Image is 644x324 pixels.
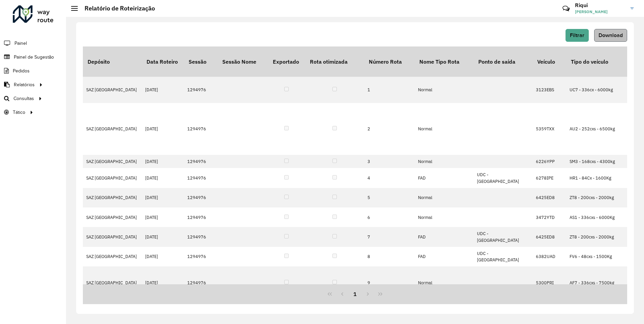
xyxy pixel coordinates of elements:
[184,247,218,266] td: 1294976
[142,188,184,207] td: [DATE]
[566,207,625,227] td: AS1 - 336cxs - 6000Kg
[184,227,218,247] td: 1294976
[349,288,361,300] button: 1
[83,77,142,103] td: SAZ [GEOGRAPHIC_DATA]
[533,247,566,266] td: 6382UAD
[566,155,625,168] td: SM3 - 168cxs - 4300kg
[142,168,184,188] td: [DATE]
[184,207,218,227] td: 1294976
[415,207,474,227] td: Normal
[599,32,623,38] span: Download
[83,168,142,188] td: SAZ [GEOGRAPHIC_DATA]
[83,247,142,266] td: SAZ [GEOGRAPHIC_DATA]
[533,103,566,155] td: 5359TXX
[533,155,566,168] td: 6226YPP
[364,103,415,155] td: 2
[533,168,566,188] td: 6278IPE
[184,168,218,188] td: 1294976
[142,103,184,155] td: [DATE]
[142,46,184,77] th: Data Roteiro
[184,46,218,77] th: Sessão
[415,168,474,188] td: FAD
[78,5,155,12] h2: Relatório de Roteirização
[566,103,625,155] td: AU2 - 252cxs - 6500kg
[474,247,533,266] td: UDC - [GEOGRAPHIC_DATA]
[533,188,566,207] td: 6425ED8
[474,46,533,77] th: Ponto de saída
[83,266,142,299] td: SAZ [GEOGRAPHIC_DATA]
[415,247,474,266] td: FAD
[14,54,54,61] span: Painel de Sugestão
[533,266,566,299] td: 5300PRI
[415,103,474,155] td: Normal
[566,266,625,299] td: AF7 - 336cxs - 7500kg
[364,207,415,227] td: 6
[142,266,184,299] td: [DATE]
[142,77,184,103] td: [DATE]
[364,155,415,168] td: 3
[570,32,584,38] span: Filtrar
[566,77,625,103] td: UC7 - 336cx - 6000kg
[184,77,218,103] td: 1294976
[13,95,34,102] span: Consultas
[566,46,625,77] th: Tipo do veículo
[533,207,566,227] td: 3472YTD
[13,109,25,116] span: Tático
[83,227,142,247] td: SAZ [GEOGRAPHIC_DATA]
[566,168,625,188] td: HR1 - 84Cx - 1600Kg
[83,155,142,168] td: SAZ [GEOGRAPHIC_DATA]
[142,227,184,247] td: [DATE]
[533,46,566,77] th: Veículo
[415,77,474,103] td: Normal
[415,266,474,299] td: Normal
[184,266,218,299] td: 1294976
[268,46,305,77] th: Exportado
[13,67,30,74] span: Pedidos
[142,207,184,227] td: [DATE]
[533,227,566,247] td: 6425ED8
[415,46,474,77] th: Nome Tipo Rota
[14,40,27,47] span: Painel
[184,155,218,168] td: 1294976
[575,9,625,15] span: [PERSON_NAME]
[594,29,627,42] button: Download
[566,188,625,207] td: ZT8 - 200cxs - 2000kg
[184,103,218,155] td: 1294976
[364,266,415,299] td: 9
[566,227,625,247] td: ZT8 - 200cxs - 2000kg
[142,155,184,168] td: [DATE]
[305,46,364,77] th: Rota otimizada
[575,2,625,8] h3: Riqui
[415,227,474,247] td: FAD
[415,155,474,168] td: Normal
[14,81,35,88] span: Relatórios
[142,247,184,266] td: [DATE]
[566,29,589,42] button: Filtrar
[83,188,142,207] td: SAZ [GEOGRAPHIC_DATA]
[364,46,415,77] th: Número Rota
[364,188,415,207] td: 5
[474,227,533,247] td: UDC - [GEOGRAPHIC_DATA]
[415,188,474,207] td: Normal
[83,103,142,155] td: SAZ [GEOGRAPHIC_DATA]
[83,46,142,77] th: Depósito
[364,247,415,266] td: 8
[533,77,566,103] td: 3123EBS
[364,168,415,188] td: 4
[566,247,625,266] td: FV6 - 48cxs - 1500Kg
[474,168,533,188] td: UDC - [GEOGRAPHIC_DATA]
[559,1,573,16] a: Contato Rápido
[364,77,415,103] td: 1
[364,227,415,247] td: 7
[83,207,142,227] td: SAZ [GEOGRAPHIC_DATA]
[218,46,268,77] th: Sessão Nome
[184,188,218,207] td: 1294976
